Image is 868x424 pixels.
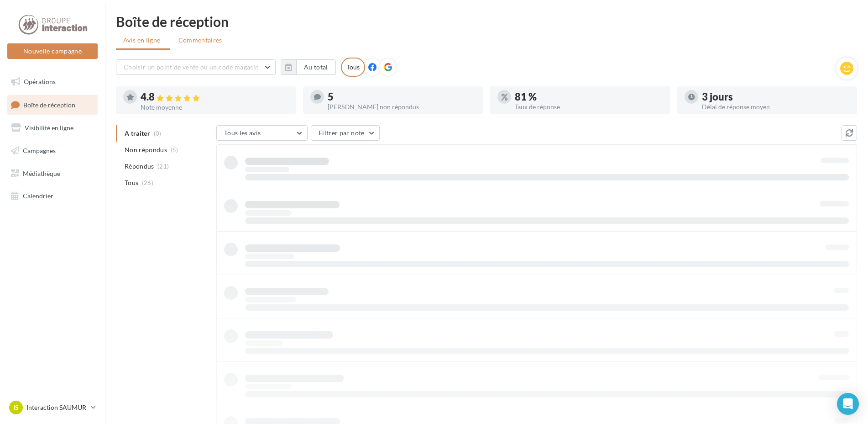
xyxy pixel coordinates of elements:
div: Taux de réponse [515,104,663,110]
a: Boîte de réception [5,95,99,115]
a: IS Interaction SAUMUR [7,399,98,416]
span: Tous [125,178,138,187]
a: Campagnes [5,141,99,160]
a: Calendrier [5,186,99,206]
p: Interaction SAUMUR [26,403,87,412]
span: Visibilité en ligne [25,124,73,132]
span: Campagnes [23,147,56,154]
a: Visibilité en ligne [5,118,99,138]
span: (26) [142,179,153,186]
div: Open Intercom Messenger [837,393,859,415]
span: Commentaires [178,36,222,45]
span: Non répondus [125,145,167,154]
div: Note moyenne [141,104,288,111]
span: Calendrier [23,192,53,200]
button: Nouvelle campagne [7,43,98,59]
a: Opérations [5,72,99,91]
span: (5) [171,146,178,154]
button: Au total [281,59,336,75]
button: Choisir un point de vente ou un code magasin [116,59,276,75]
span: Médiathèque [23,169,60,177]
div: Boîte de réception [116,15,857,28]
span: (21) [157,163,169,170]
span: Répondus [125,162,154,171]
span: IS [13,403,19,412]
div: 81 % [515,92,663,102]
a: Médiathèque [5,164,99,183]
span: Choisir un point de vente ou un code magasin [124,63,259,71]
div: 5 [328,92,476,102]
div: 4.8 [141,92,288,102]
button: Au total [296,59,336,75]
div: Délai de réponse moyen [702,104,850,110]
div: Tous [341,58,365,77]
span: Boîte de réception [23,101,75,108]
div: 3 jours [702,92,850,102]
div: [PERSON_NAME] non répondus [328,104,476,110]
span: Opérations [24,78,56,85]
